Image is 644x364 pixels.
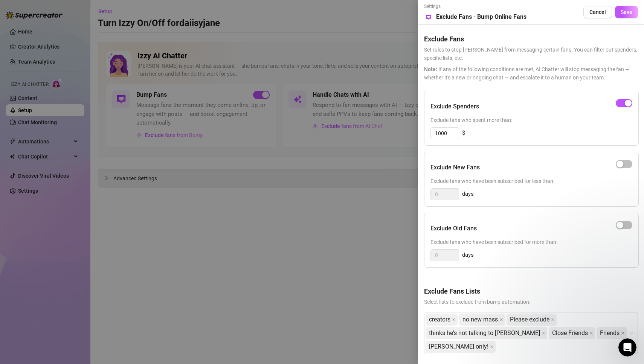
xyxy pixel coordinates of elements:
span: Set rules to stop [PERSON_NAME] from messaging certain fans. You can filter out spenders, specifi... [424,46,638,62]
span: $ [462,129,465,138]
button: Upload attachment [36,247,42,253]
iframe: Intercom live chat [618,338,636,356]
h5: Exclude New Fans [430,163,480,172]
span: Cancel [589,9,606,15]
button: Home [131,3,146,17]
span: Please exclude [510,314,549,325]
span: thinks he's not talking to [PERSON_NAME] [429,327,540,339]
span: Exclude fans who have been subscribed for less than: [430,177,632,185]
span: close [551,318,555,321]
span: Save [621,9,632,15]
span: days [462,190,474,199]
span: thinks he's not talking to nikki [426,327,547,339]
button: go back [5,3,19,17]
span: Settings [424,3,526,10]
span: If any of the following conditions are met, AI Chatter will stop messaging the fan — whether it's... [424,65,638,82]
h5: Exclude Spenders [430,102,479,111]
span: Friends [597,327,627,339]
span: close [452,318,456,321]
h5: Exclude Old Fans [430,224,477,233]
h1: Tanya [37,4,54,9]
h5: Exclude Fans [424,34,638,44]
span: creators [426,314,458,326]
div: Hi [PERSON_NAME], [15,71,135,78]
span: no new mass [459,314,505,326]
button: Save [615,6,638,18]
span: close [621,331,625,335]
p: Active 8h ago [37,9,70,17]
span: no new mass [462,314,498,325]
div: Profile image for Tanya [15,53,27,65]
span: Close Friends [552,327,588,339]
button: Gif picker [24,247,30,253]
button: Emoji picker [12,247,18,253]
h5: Exclude Fans - Bump Online Fans [436,12,526,21]
span: Note: [424,66,437,72]
textarea: Message… [6,231,144,244]
span: close [589,331,593,335]
span: close [542,331,545,335]
h5: Exclude Fans Lists [424,286,638,296]
button: Send a message… [129,244,141,256]
span: Close Friends [549,327,595,339]
div: Profile image for TanyaTanyafrom 🌟 SupercreatorHi [PERSON_NAME],The team’s been working around th... [6,43,145,112]
span: Please exclude [507,314,557,326]
span: Friends [600,327,620,339]
div: The team’s been working around the clock, and rolled out powerful updates to make things smoother... [15,82,135,111]
span: days [462,251,474,260]
span: creators [429,314,450,325]
button: Cancel [583,6,612,18]
span: close [490,345,494,349]
div: Profile image for Tanya [21,4,34,16]
span: Tanya [34,56,48,61]
span: close [499,318,503,321]
div: Tanya says… [6,43,145,121]
span: from 🌟 Supercreator [48,56,100,61]
span: Select lists to exclude from bump automation. [424,298,638,306]
span: Exclude fans who spent more than: [430,116,632,124]
span: Nikki only! [426,341,496,353]
span: [PERSON_NAME] only! [429,341,488,352]
span: Exclude fans who have been subscribed for more than: [430,238,632,246]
